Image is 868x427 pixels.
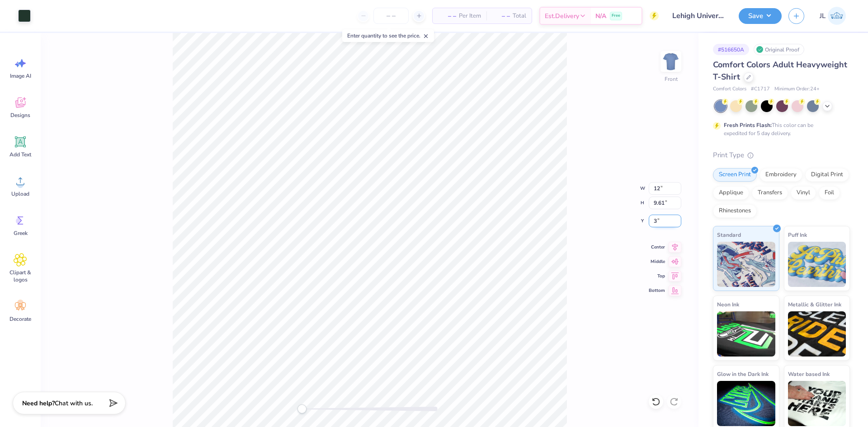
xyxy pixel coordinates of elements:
[788,381,846,426] img: Water based Ink
[55,399,93,408] span: Chat with us.
[788,230,807,239] span: Puff Ink
[717,300,739,309] span: Neon Ink
[665,7,732,25] input: Untitled Design
[492,11,510,21] span: – –
[11,190,29,197] span: Upload
[22,399,55,408] strong: Need help?
[724,122,772,129] strong: Fresh Prints Flash:
[545,11,579,21] span: Est. Delivery
[828,7,846,25] img: Jairo Laqui
[459,11,481,21] span: Per Item
[10,112,30,119] span: Designs
[342,29,434,42] div: Enter quantity to see the price.
[649,244,665,251] span: Center
[438,11,456,21] span: – –
[774,85,820,93] span: Minimum Order: 24 +
[713,186,749,200] div: Applique
[5,269,35,283] span: Clipart & logos
[788,369,830,379] span: Water based Ink
[788,300,841,309] span: Metallic & Glitter Ink
[713,204,757,218] div: Rhinestones
[713,168,757,182] div: Screen Print
[649,287,665,294] span: Bottom
[595,11,606,21] span: N/A
[819,186,840,200] div: Foil
[373,8,409,24] input: – –
[791,186,816,200] div: Vinyl
[665,75,678,83] div: Front
[662,52,680,70] img: Front
[724,121,835,137] div: This color can be expedited for 5 day delivery.
[713,85,746,93] span: Comfort Colors
[717,242,775,287] img: Standard
[759,168,802,182] div: Embroidery
[717,311,775,357] img: Neon Ink
[612,13,620,19] span: Free
[297,404,307,413] div: Accessibility label
[513,11,526,21] span: Total
[649,272,665,280] span: Top
[788,242,846,287] img: Puff Ink
[649,258,665,265] span: Middle
[717,230,741,239] span: Standard
[713,150,850,160] div: Print Type
[805,168,849,182] div: Digital Print
[788,311,846,357] img: Metallic & Glitter Ink
[9,151,31,158] span: Add Text
[10,72,31,80] span: Image AI
[14,230,28,237] span: Greek
[816,7,850,25] a: JL
[717,381,775,426] img: Glow in the Dark Ink
[751,85,770,93] span: # C1717
[717,369,769,379] span: Glow in the Dark Ink
[752,186,788,200] div: Transfers
[9,315,31,323] span: Decorate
